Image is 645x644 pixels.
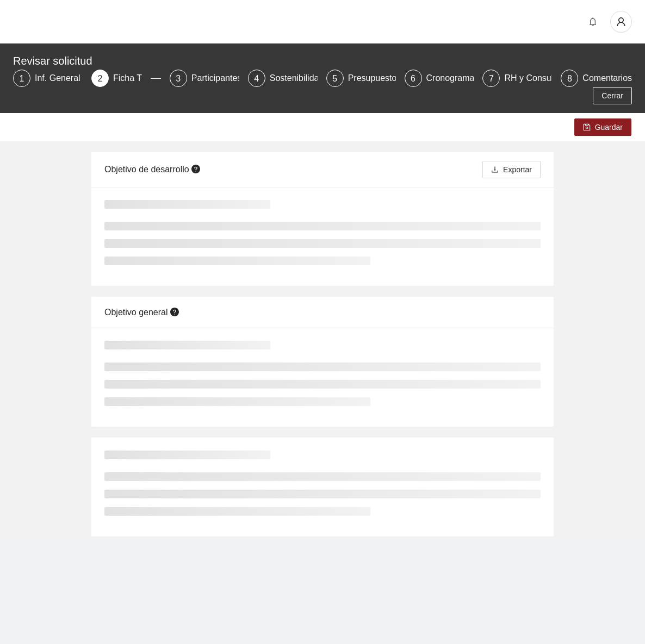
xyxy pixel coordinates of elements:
div: 3Participantes [170,70,239,87]
button: user [610,11,632,33]
div: Presupuesto [348,70,406,87]
button: bell [584,13,601,30]
span: question-circle [170,308,179,316]
div: Revisar solicitud [13,52,625,70]
div: RH y Consultores [504,70,581,87]
span: 7 [489,74,494,83]
button: downloadExportar [482,161,541,178]
div: 2Ficha T [91,70,161,87]
div: 6Cronograma [405,70,474,87]
span: 1 [20,74,24,83]
div: Sostenibilidad [270,70,333,87]
span: 8 [567,74,572,83]
div: Cronograma [426,70,483,87]
span: Exportar [503,164,532,176]
button: Cerrar [593,87,632,104]
div: 4Sostenibilidad [248,70,318,87]
div: Ficha T [113,70,151,87]
span: Objetivo de desarrollo [104,165,203,174]
span: 4 [254,74,259,83]
div: Inf. General [35,70,89,87]
span: question-circle [191,165,200,173]
span: Objetivo general [104,308,181,317]
div: 7RH y Consultores [482,70,552,87]
span: Guardar [595,121,623,133]
div: Comentarios [582,70,632,87]
span: Cerrar [601,90,623,102]
span: download [491,166,499,174]
div: 1Inf. General [13,70,83,87]
span: 5 [332,74,337,83]
span: 6 [411,74,415,83]
div: 5Presupuesto [326,70,396,87]
span: 2 [97,74,102,83]
span: user [611,17,631,27]
button: saveGuardar [574,118,631,136]
div: 8Comentarios [561,70,632,87]
span: bell [585,17,601,26]
div: Participantes [191,70,251,87]
span: 3 [176,74,181,83]
span: save [583,123,591,132]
